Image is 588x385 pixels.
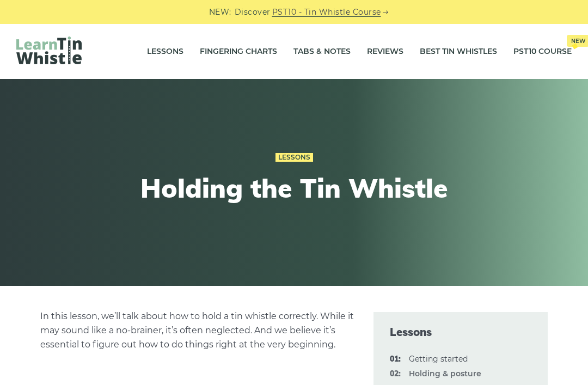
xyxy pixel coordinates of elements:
strong: Holding & posture [409,369,481,378]
a: PST10 CourseNew [513,38,572,65]
a: Lessons [275,153,313,162]
span: 02: [390,368,401,381]
span: 01: [390,353,401,366]
a: 01:Getting started [409,354,468,364]
img: LearnTinWhistle.com [16,36,82,64]
h1: Holding the Tin Whistle [94,173,494,204]
span: Lessons [390,325,531,340]
a: Best Tin Whistles [420,38,497,65]
p: In this lesson, we’ll talk about how to hold a tin whistle correctly. While it may sound like a n... [40,309,358,352]
a: Fingering Charts [200,38,277,65]
a: Tabs & Notes [293,38,351,65]
a: Reviews [367,38,403,65]
a: Lessons [147,38,183,65]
